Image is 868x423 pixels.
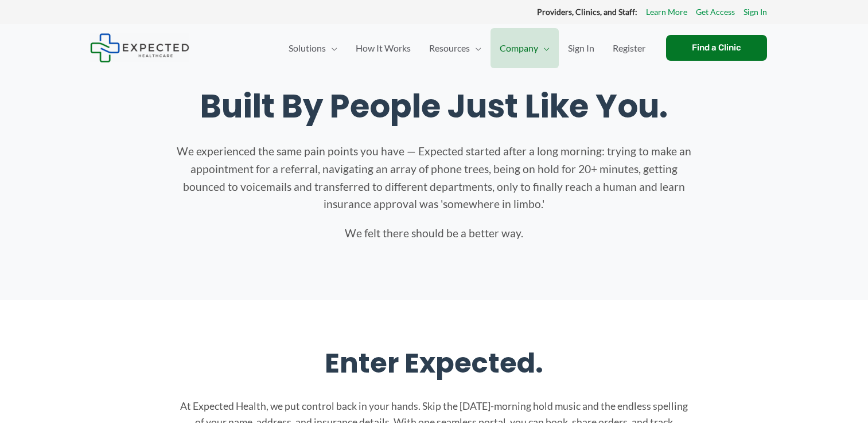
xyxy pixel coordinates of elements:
[696,5,735,19] a: Get Access
[537,7,637,17] strong: Providers, Clinics, and Staff:
[176,143,692,213] p: We experienced the same pain points you have — Expected started after a long morning: trying to m...
[420,28,491,68] a: ResourcesMenu Toggle
[176,225,692,242] p: We felt there should be a better way.
[538,28,550,68] span: Menu Toggle
[666,35,767,61] a: Find a Clinic
[568,28,594,68] span: Sign In
[90,33,189,62] img: Expected Healthcare Logo - side, dark font, small
[429,28,470,68] span: Resources
[289,28,326,68] span: Solutions
[102,346,767,381] h2: Enter Expected.
[491,28,559,68] a: CompanyMenu Toggle
[744,5,767,19] a: Sign In
[500,28,538,68] span: Company
[347,28,420,68] a: How It Works
[102,87,767,126] h1: Built By People Just Like You.
[356,28,411,68] span: How It Works
[646,5,687,19] a: Learn More
[279,28,347,68] a: SolutionsMenu Toggle
[470,28,481,68] span: Menu Toggle
[613,28,645,68] span: Register
[604,28,655,68] a: Register
[279,28,655,68] nav: Primary Site Navigation
[326,28,337,68] span: Menu Toggle
[559,28,604,68] a: Sign In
